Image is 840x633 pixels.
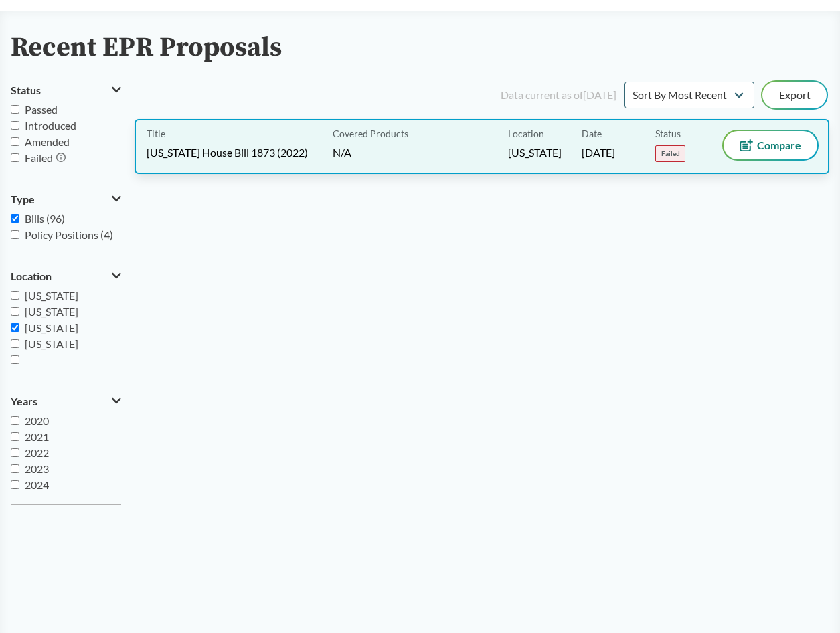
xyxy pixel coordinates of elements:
input: Policy Positions (4) [11,230,19,239]
button: Years [11,390,121,413]
span: Date [582,126,602,141]
input: [US_STATE] [11,339,19,348]
input: Bills (96) [11,214,19,223]
span: Amended [25,135,70,148]
input: Failed [11,153,19,162]
input: 2021 [11,432,19,441]
span: Location [508,126,544,141]
span: [DATE] [582,145,615,160]
span: Policy Positions (4) [25,228,113,241]
span: Title [147,126,165,141]
button: Location [11,265,121,288]
input: Amended [11,137,19,146]
button: Export [762,82,827,108]
span: Type [11,193,35,205]
span: Location [11,270,52,282]
input: 2023 [11,464,19,473]
input: Passed [11,105,19,114]
span: [US_STATE] [508,145,562,160]
input: 2022 [11,448,19,457]
span: 2020 [25,414,49,427]
button: Type [11,188,121,211]
span: Passed [25,103,58,116]
span: Introduced [25,119,76,132]
button: Compare [724,131,817,159]
span: 2024 [25,478,49,491]
div: Data current as of [DATE] [501,87,616,103]
span: Failed [655,145,685,162]
h2: Recent EPR Proposals [11,33,282,63]
span: Failed [25,151,53,164]
span: [US_STATE] [25,289,78,302]
span: Covered Products [333,126,408,141]
input: 2020 [11,416,19,425]
span: 2022 [25,446,49,459]
span: [US_STATE] House Bill 1873 (2022) [147,145,308,160]
input: [GEOGRAPHIC_DATA] [11,355,19,364]
input: [US_STATE] [11,291,19,300]
span: 2023 [25,462,49,475]
span: Bills (96) [25,212,65,225]
span: Compare [757,140,801,151]
span: N/A [333,146,351,159]
span: Status [11,84,41,96]
span: Status [655,126,681,141]
input: 2024 [11,480,19,489]
span: [US_STATE] [25,321,78,334]
input: Introduced [11,121,19,130]
span: [US_STATE] [25,337,78,350]
span: 2021 [25,430,49,443]
button: Status [11,79,121,102]
input: [US_STATE] [11,323,19,332]
input: [US_STATE] [11,307,19,316]
span: Years [11,395,37,408]
span: [US_STATE] [25,305,78,318]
